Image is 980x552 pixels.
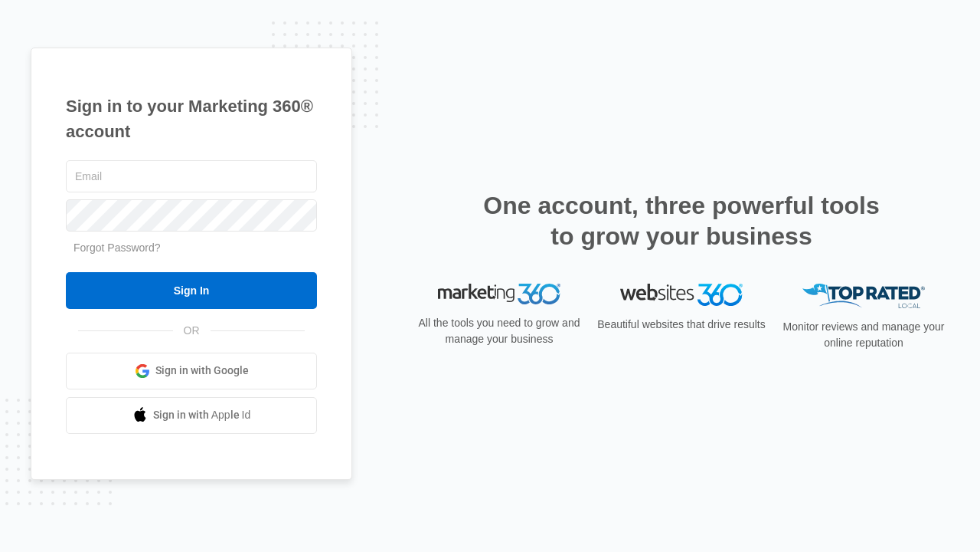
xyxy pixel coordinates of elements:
[778,319,949,351] p: Monitor reviews and manage your online reputation
[596,317,767,333] p: Beautiful websites that drive results
[173,323,211,339] span: OR
[66,272,317,309] input: Sign In
[66,160,317,192] input: Email
[66,397,317,434] a: Sign in with Apple Id
[413,315,585,347] p: All the tools you need to grow and manage your business
[66,94,317,144] h1: Sign in to your Marketing 360® account
[153,407,251,423] span: Sign in with Apple Id
[620,284,743,306] img: Websites 360
[73,242,161,254] a: Forgot Password?
[66,353,317,389] a: Sign in with Google
[802,284,925,309] img: Top Rated Local
[155,363,249,379] span: Sign in with Google
[479,190,884,251] h2: One account, three powerful tools to grow your business
[438,284,560,305] img: Marketing 360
